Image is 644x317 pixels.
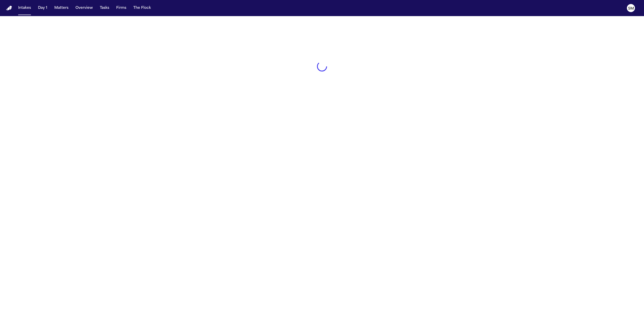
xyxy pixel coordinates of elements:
button: Day 1 [36,4,49,13]
button: Intakes [16,4,33,13]
button: Firms [114,4,128,13]
a: Home [6,6,12,11]
button: Tasks [98,4,111,13]
button: The Flock [131,4,153,13]
button: Matters [52,4,70,13]
button: Overview [73,4,95,13]
img: Finch Logo [6,6,12,11]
